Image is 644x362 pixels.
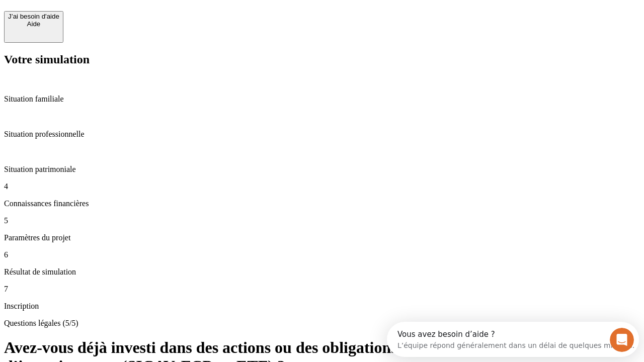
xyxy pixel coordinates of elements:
[8,13,59,20] div: J’ai besoin d'aide
[4,95,640,104] p: Situation familiale
[4,216,640,225] p: 5
[4,4,277,32] div: Ouvrir le Messenger Intercom
[4,199,640,208] p: Connaissances financières
[4,233,640,242] p: Paramètres du projet
[4,53,640,66] h2: Votre simulation
[610,328,634,352] iframe: Intercom live chat
[4,130,640,139] p: Situation professionnelle
[11,9,248,17] div: Vous avez besoin d’aide ?
[4,11,63,43] button: J’ai besoin d'aideAide
[4,319,640,328] p: Questions légales (5/5)
[11,17,248,27] div: L’équipe répond généralement dans un délai de quelques minutes.
[4,165,640,174] p: Situation patrimoniale
[8,20,59,28] div: Aide
[387,322,639,357] iframe: Intercom live chat discovery launcher
[4,250,640,259] p: 6
[4,285,640,294] p: 7
[4,302,640,311] p: Inscription
[4,182,640,191] p: 4
[4,267,640,277] p: Résultat de simulation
